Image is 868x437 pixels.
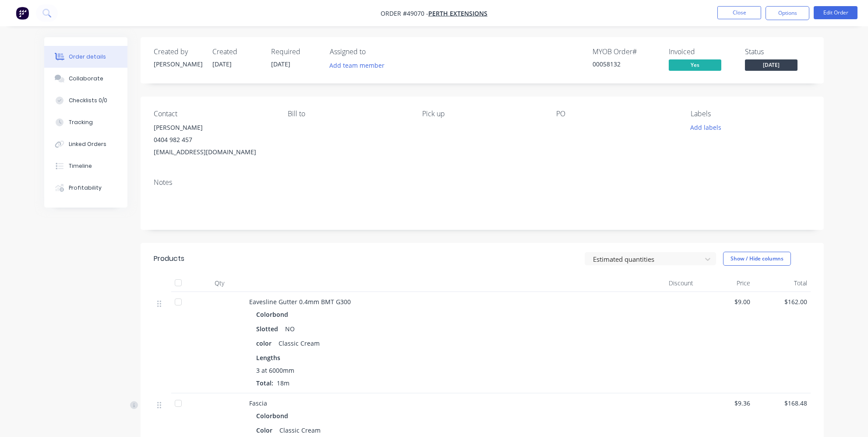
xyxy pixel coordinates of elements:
div: Notes [154,178,811,187]
span: $9.36 [700,399,750,408]
button: Add team member [330,59,389,71]
div: Checklists 0/0 [69,97,107,104]
div: Classic Cream [276,424,324,437]
span: [DATE] [271,60,290,68]
div: Profitability [69,184,102,192]
div: Pick up [422,110,542,118]
button: Order details [44,46,127,68]
div: Timeline [69,162,92,170]
div: [EMAIL_ADDRESS][DOMAIN_NAME] [154,146,274,158]
div: Colorbond [256,409,292,422]
div: [PERSON_NAME]0404 982 457[EMAIL_ADDRESS][DOMAIN_NAME] [154,121,274,158]
div: Linked Orders [69,140,106,148]
div: [PERSON_NAME] [154,121,274,134]
button: Options [766,6,809,20]
span: Fascia [249,399,267,407]
div: Total [754,274,811,292]
span: Lengths [256,353,280,362]
span: 18m [273,379,293,387]
div: NO [282,323,298,335]
span: Total: [256,379,273,387]
button: Tracking [44,111,127,133]
div: [PERSON_NAME] [154,59,202,69]
button: Edit Order [814,6,857,19]
span: $168.48 [757,399,807,408]
div: Created by [154,48,202,56]
div: Products [154,253,184,264]
button: Timeline [44,155,127,177]
span: Order #49070 - [381,9,428,17]
div: MYOB Order # [593,48,658,56]
button: Profitability [44,177,127,199]
img: Factory [16,7,29,20]
span: Eavesline Gutter 0.4mm BMT G300 [249,298,351,306]
button: Linked Orders [44,133,127,155]
span: Yes [669,59,721,70]
button: Checklists 0/0 [44,90,127,111]
div: Price [697,274,754,292]
div: Required [271,48,319,56]
div: Bill to [288,110,408,118]
button: Show / Hide columns [723,252,791,266]
div: Slotted [256,323,282,335]
div: 0404 982 457 [154,134,274,146]
span: 3 at 6000mm [256,366,294,375]
div: Assigned to [330,48,417,56]
span: [DATE] [745,59,797,70]
a: Perth Extensions [428,9,487,17]
div: Qty [193,274,246,292]
div: Discount [640,274,697,292]
div: Color [256,424,276,437]
div: color [256,337,275,350]
div: Status [745,48,811,56]
div: Colorbond [256,308,292,321]
div: Invoiced [669,48,734,56]
div: Labels [691,110,811,118]
div: Collaborate [69,75,103,83]
div: PO [556,110,676,118]
div: Order details [69,53,106,61]
div: Classic Cream [275,337,323,350]
button: [DATE] [745,59,797,73]
span: $162.00 [757,297,807,306]
div: Contact [154,110,274,118]
div: Created [212,48,261,56]
div: Tracking [69,118,93,126]
div: 00058132 [593,59,658,69]
span: $9.00 [700,297,750,306]
span: [DATE] [212,60,232,68]
button: Close [717,6,761,19]
button: Add team member [325,59,389,71]
button: Add labels [685,121,726,133]
button: Collaborate [44,68,127,90]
